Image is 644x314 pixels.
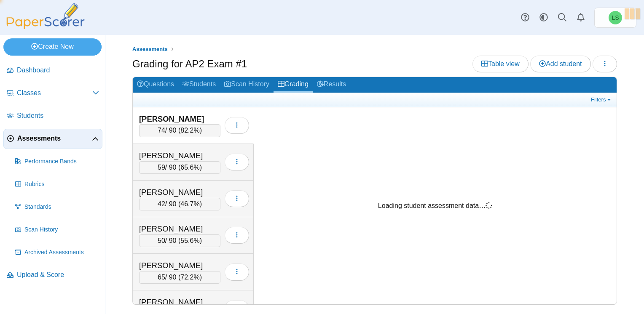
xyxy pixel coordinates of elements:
a: Filters [589,96,614,104]
div: / 90 ( ) [139,198,220,210]
span: Standards [24,203,99,211]
span: 72.2% [180,274,199,281]
a: Archived Assessments [12,242,102,263]
a: Add student [530,56,590,72]
a: Lori Scott [594,8,636,28]
a: Create New [3,38,102,55]
span: 55.6% [180,237,199,244]
div: [PERSON_NAME] [139,260,220,271]
img: PaperScorer [3,3,88,29]
span: Dashboard [17,66,99,75]
span: Scan History [24,226,99,234]
span: Assessments [17,134,92,143]
div: / 90 ( ) [139,161,220,174]
div: / 90 ( ) [139,234,220,247]
a: Questions [133,77,178,93]
a: Assessments [130,44,170,55]
a: Dashboard [3,61,102,81]
div: Loading student assessment data… [378,201,492,210]
span: 65 [158,274,165,281]
a: Classes [3,83,102,104]
a: PaperScorer [3,23,88,30]
span: 65.6% [180,164,199,171]
span: Add student [539,60,582,67]
div: / 90 ( ) [139,124,220,137]
span: Table view [481,60,520,67]
a: Rubrics [12,174,102,194]
a: Alerts [572,8,590,27]
span: 42 [158,200,165,208]
a: Performance Bands [12,152,102,172]
div: [PERSON_NAME] [139,114,220,125]
a: Upload & Score [3,265,102,285]
a: Scan History [12,220,102,240]
a: Grading [274,77,313,93]
a: Standards [12,197,102,217]
span: 74 [158,127,165,134]
span: Rubrics [24,180,99,189]
h1: Grading for AP2 Exam #1 [132,57,247,71]
span: 59 [158,164,165,171]
span: Students [17,111,99,120]
span: Upload & Score [17,270,99,279]
span: 82.2% [180,127,199,134]
a: Students [3,106,102,126]
span: Classes [17,88,92,98]
a: Scan History [220,77,274,93]
span: Assessments [132,46,168,52]
span: Lori Scott [609,11,622,24]
div: [PERSON_NAME] [139,150,220,161]
a: Results [313,77,350,93]
a: Table view [472,56,529,72]
span: Lori Scott [612,15,619,21]
span: Performance Bands [24,157,99,166]
div: [PERSON_NAME] [139,297,220,308]
span: 46.7% [180,200,199,208]
a: Assessments [3,129,102,149]
div: / 90 ( ) [139,271,220,284]
div: [PERSON_NAME] [139,224,220,234]
div: [PERSON_NAME] [139,187,220,198]
a: Students [178,77,220,93]
span: 50 [158,237,165,244]
span: Archived Assessments [24,248,99,257]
